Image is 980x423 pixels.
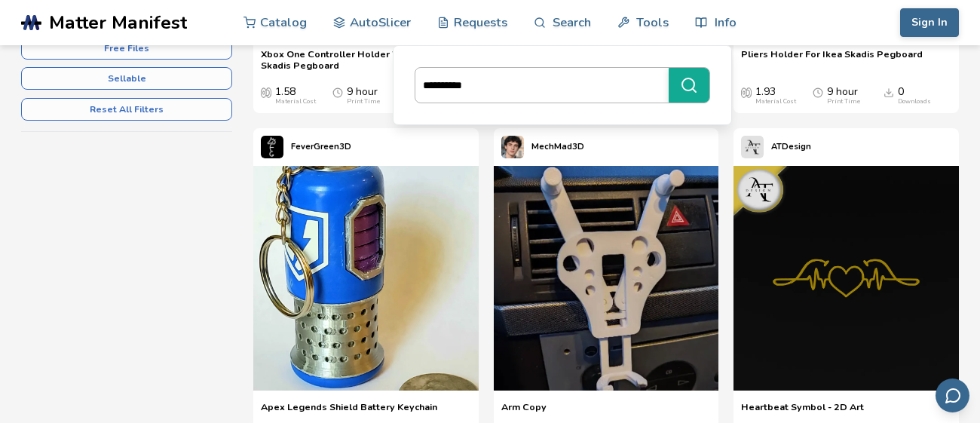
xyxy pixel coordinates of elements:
[275,86,316,106] div: 1.58
[261,48,471,71] a: Xbox One Controller Holder With Lip For Ikea Skadis Pegboard
[741,136,764,158] img: ATDesign's profile
[898,86,931,106] div: 0
[900,8,959,37] button: Sign In
[49,12,187,33] span: Matter Manifest
[884,86,894,98] span: Downloads
[813,86,823,98] span: Average Print Time
[253,128,359,166] a: FeverGreen3D's profileFeverGreen3D
[741,86,752,98] span: Average Cost
[733,128,819,166] a: ATDesign's profileATDesign
[347,86,380,106] div: 9 hour
[936,379,969,412] button: Send feedback via email
[755,86,796,106] div: 1.93
[741,48,923,71] a: Pliers Holder For Ikea Skadis Pegboard
[261,86,271,98] span: Average Cost
[347,98,380,106] div: Print Time
[827,98,860,106] div: Print Time
[827,86,860,106] div: 9 hour
[898,98,931,106] div: Downloads
[21,37,232,60] button: Free Files
[755,98,796,106] div: Material Cost
[771,139,811,155] p: ATDesign
[501,136,524,158] img: MechMad3D's profile
[332,86,343,98] span: Average Print Time
[291,139,351,155] p: FeverGreen3D
[275,98,316,106] div: Material Cost
[261,136,283,158] img: FeverGreen3D's profile
[21,98,232,121] button: Reset All Filters
[494,128,592,166] a: MechMad3D's profileMechMad3D
[21,67,232,90] button: Sellable
[531,139,584,155] p: MechMad3D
